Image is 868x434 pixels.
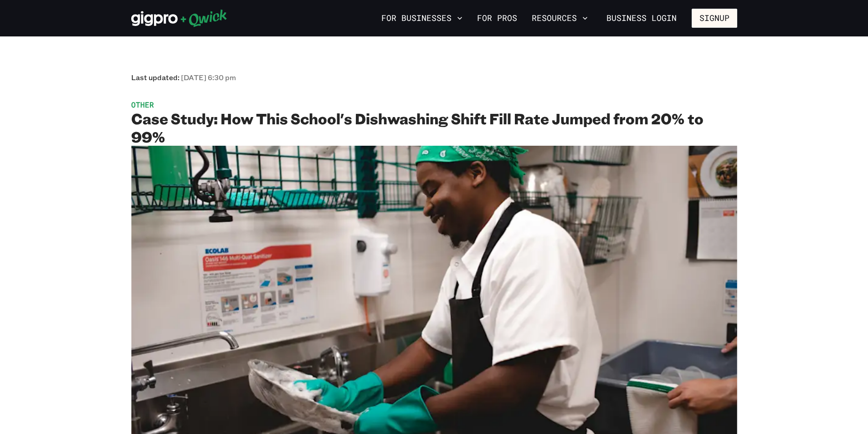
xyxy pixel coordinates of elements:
a: For Pros [473,10,521,26]
button: Resources [528,10,591,26]
span: [DATE] 6:30 pm [181,72,236,82]
a: Business Login [599,9,684,28]
button: For Businesses [378,10,466,26]
button: Signup [692,9,737,28]
span: Other [131,100,737,109]
span: Last updated: [131,73,236,82]
h2: Case Study: How This School's Dishwashing Shift Fill Rate Jumped from 20% to 99% [131,109,737,146]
